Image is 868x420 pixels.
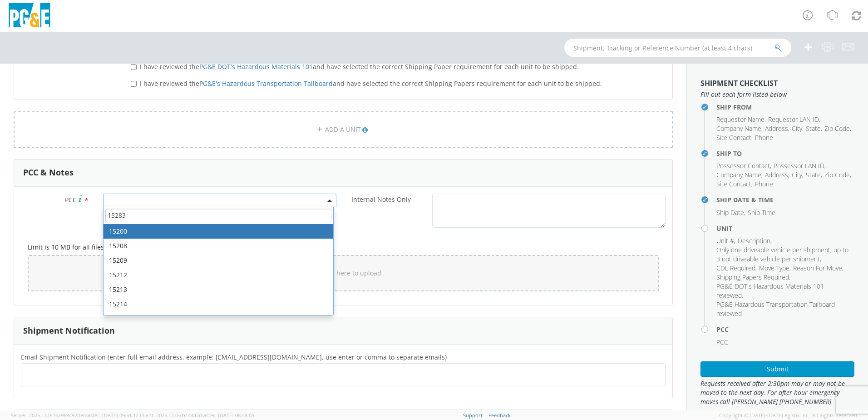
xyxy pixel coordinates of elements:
[23,168,74,177] h3: PCC & Notes
[792,124,804,133] li: ,
[792,124,802,133] span: City
[716,326,854,333] h4: PCC
[738,236,772,245] li: ,
[140,62,579,71] span: I have reviewed the and have selected the correct Shipping Paper requirement for each unit to be ...
[716,161,770,170] span: Possessor Contact
[199,79,333,88] a: PG&E's Hazardous Transportation Tailboard
[755,180,773,188] span: Phone
[716,245,852,264] li: ,
[716,170,763,180] li: ,
[716,104,854,110] h4: Ship From
[7,3,52,30] img: pge-logo-06675f144f4cfa6a6814.png
[765,170,789,180] li: ,
[306,269,381,277] span: Drop files here to upload
[716,161,771,170] li: ,
[716,282,824,300] span: PG&E DOT's Hazardous Materials 101 reviewed
[104,253,333,268] li: 15209
[131,81,137,87] input: I have reviewed thePG&E's Hazardous Transportation Tailboardand have selected the correct Shippin...
[716,236,735,245] li: ,
[806,124,821,133] span: State
[140,412,254,419] span: Client: 2025.17.0-cb14447
[716,236,734,245] span: Unit #
[716,196,854,203] h4: Ship Date & Time
[716,115,764,124] span: Requestor Name
[11,412,138,419] span: Server: 2025.17.0-16a969492de
[65,195,77,204] span: PCC
[716,170,761,179] span: Company Name
[199,62,313,71] a: PG&E DOT's Hazardous Materials 101
[463,412,483,419] a: Support
[716,264,757,273] li: ,
[765,124,789,133] li: ,
[488,412,511,419] a: Feedback
[716,208,744,217] span: Ship Date
[824,170,851,180] li: ,
[700,78,778,88] strong: Shipment Checklist
[774,161,826,170] li: ,
[716,245,848,263] span: Only one driveable vehicle per shipment, up to 3 not driveable vehicle per shipment
[716,133,751,142] span: Site Contact
[716,273,789,281] span: Shipping Papers Required
[104,311,333,326] li: 15215
[768,115,819,124] span: Requestor LAN ID
[793,264,843,273] li: ,
[21,353,447,361] span: Email Shipment Notification (enter full email address, example: jdoe01@agistix.com, use enter or ...
[759,264,791,273] li: ,
[716,180,753,189] li: ,
[716,282,852,300] li: ,
[716,208,745,217] li: ,
[806,170,822,180] li: ,
[792,170,804,180] li: ,
[104,297,333,311] li: 15214
[104,239,333,253] li: 15208
[716,300,835,318] span: PG&E Hazardous Transportation Tailboard reviewed
[104,268,333,282] li: 15212
[700,361,854,377] button: Submit
[28,244,659,250] h5: Limit is 10 MB for all files and 10 MB for a one file. Only .pdf, .png and .jpeg files may be upl...
[14,111,673,148] a: ADD A UNIT
[719,412,857,419] span: Copyright © [DATE]-[DATE] Agistix Inc., All Rights Reserved
[806,124,822,133] li: ,
[716,264,755,272] span: CDL Required
[716,124,763,133] li: ,
[824,170,850,179] span: Zip Code
[774,161,824,170] span: Possessor LAN ID
[199,412,254,419] span: master, [DATE] 08:44:05
[716,150,854,157] h4: Ship To
[131,64,137,70] input: I have reviewed thePG&E DOT's Hazardous Materials 101and have selected the correct Shipping Paper...
[759,264,789,272] span: Move Type
[564,39,791,57] input: Shipment, Tracking or Reference Number (at least 4 chars)
[716,115,766,124] li: ,
[806,170,821,179] span: State
[738,236,770,245] span: Description
[748,208,775,217] span: Ship Time
[700,90,854,99] span: Fill out each form listed below
[716,338,728,346] span: PCC
[824,124,850,133] span: Zip Code
[765,170,788,179] span: Address
[716,180,751,188] span: Site Contact
[716,273,790,282] li: ,
[700,379,854,406] span: Requests received after 2:30pm may or may not be moved to the next day. For after hour emergency ...
[104,224,333,239] li: 15200
[755,133,773,142] span: Phone
[768,115,820,124] li: ,
[716,225,854,232] h4: Unit
[765,124,788,133] span: Address
[716,133,753,142] li: ,
[140,79,602,88] span: I have reviewed the and have selected the correct Shipping Papers requirement for each unit to be...
[792,170,802,179] span: City
[104,282,333,297] li: 15213
[83,412,138,419] span: master, [DATE] 09:51:12
[23,326,115,335] h3: Shipment Notification
[793,264,842,272] span: Reason For Move
[716,124,761,133] span: Company Name
[824,124,851,133] li: ,
[351,195,411,204] span: Internal Notes Only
